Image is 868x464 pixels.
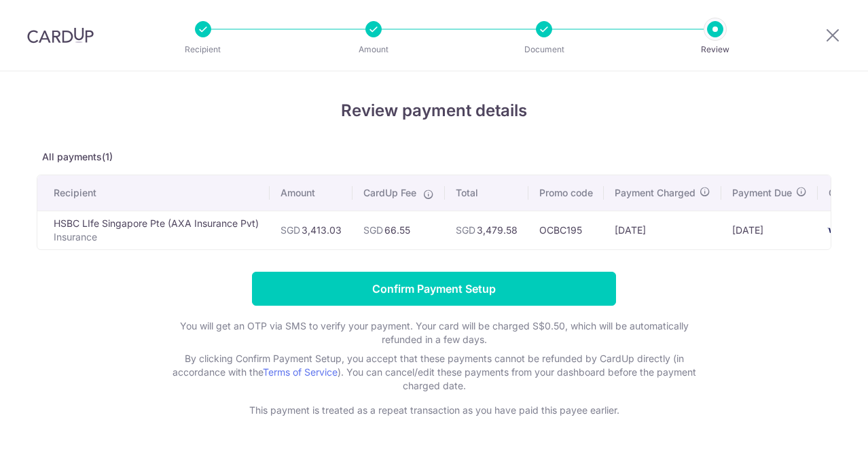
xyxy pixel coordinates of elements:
span: CardUp Fee [363,186,416,200]
span: SGD [363,224,383,236]
span: SGD [456,224,475,236]
p: By clicking Confirm Payment Setup, you accept that these payments cannot be refunded by CardUp di... [162,352,706,393]
p: Document [494,43,594,56]
td: 66.55 [352,211,445,249]
p: You will get an OTP via SMS to verify your payment. Your card will be charged S$0.50, which will ... [162,319,706,346]
img: <span class="translation_missing" title="translation missing: en.account_steps.new_confirm_form.b... [822,222,849,238]
p: Recipient [153,43,253,56]
th: Promo code [528,175,604,211]
p: This payment is treated as a repeat transaction as you have paid this payee earlier. [162,404,706,417]
th: Recipient [37,175,270,211]
td: 3,479.58 [445,211,528,249]
th: Total [445,175,528,211]
span: Payment Due [732,186,792,200]
td: OCBC195 [528,211,604,249]
h4: Review payment details [37,99,831,123]
span: SGD [281,224,300,236]
img: CardUp [27,27,94,43]
a: Terms of Service [263,366,338,378]
td: HSBC LIfe Singapore Pte (AXA Insurance Pvt) [37,211,270,249]
th: Amount [270,175,352,211]
td: [DATE] [721,211,818,249]
input: Confirm Payment Setup [252,272,616,306]
p: All payments(1) [37,150,831,164]
td: 3,413.03 [270,211,352,249]
td: [DATE] [604,211,721,249]
p: Insurance [54,230,259,244]
p: Amount [323,43,424,56]
span: Payment Charged [615,186,695,200]
p: Review [665,43,765,56]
